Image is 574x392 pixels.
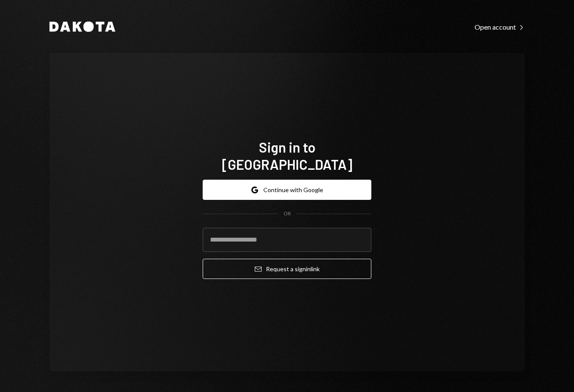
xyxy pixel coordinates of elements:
a: Open account [475,22,525,31]
h1: Sign in to [GEOGRAPHIC_DATA] [203,138,371,173]
button: Request a signinlink [203,259,371,279]
div: Open account [475,23,525,31]
div: OR [284,210,291,217]
button: Continue with Google [203,180,371,200]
